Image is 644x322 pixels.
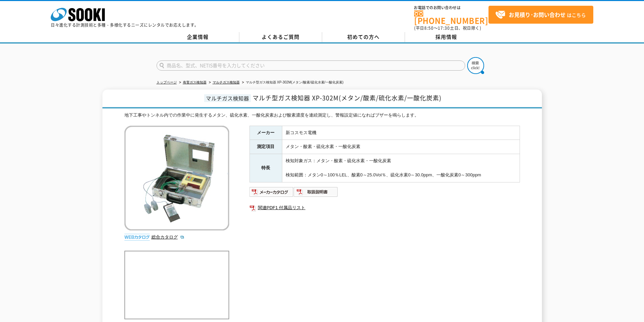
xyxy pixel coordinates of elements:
[294,191,338,196] a: 取扱説明書
[347,33,380,41] span: 初めての方へ
[249,187,294,197] img: メーカーカタログ
[414,25,481,31] span: (平日 ～ 土日、祝日除く)
[249,126,282,140] th: メーカー
[151,234,185,240] a: 総合カタログ
[157,80,177,84] a: トップページ
[253,93,442,102] span: マルチ型ガス検知器 XP-302M(メタン/酸素/硫化水素/一酸化炭素)
[488,6,593,24] a: お見積り･お問い合わせはこちら
[183,80,207,84] a: 有害ガス検知器
[322,32,405,42] a: 初めての方へ
[51,23,199,27] p: 日々進化する計測技術と多種・多様化するニーズにレンタルでお応えします。
[467,57,484,74] img: btn_search.png
[509,10,566,19] strong: お見積り･お問い合わせ
[282,126,520,140] td: 新コスモス電機
[241,79,343,86] li: マルチ型ガス検知器 XP-302M(メタン/酸素/硫化水素/一酸化炭素)
[124,126,229,230] img: マルチ型ガス検知器 XP-302M(メタン/酸素/硫化水素/一酸化炭素)
[405,32,488,42] a: 採用情報
[438,25,450,31] span: 17:30
[424,25,434,31] span: 8:50
[294,187,338,197] img: 取扱説明書
[157,60,465,71] input: 商品名、型式、NETIS番号を入力してください
[239,32,322,42] a: よくあるご質問
[213,80,240,84] a: マルチガス検知器
[204,94,251,102] span: マルチガス検知器
[495,10,586,20] span: はこちら
[157,32,239,42] a: 企業情報
[249,191,294,196] a: メーカーカタログ
[414,6,488,10] span: お電話でのお問い合わせは
[124,112,520,119] div: 地下工事やトンネル内での作業中に発生するメタン、硫化水素、一酸化炭素および酸素濃度を連続測定し、警報設定値になればブザーを鳴らします。
[249,203,520,212] a: 関連PDF1 付属品リスト
[282,154,520,182] td: 検知対象ガス：メタン・酸素・硫化水素・一酸化炭素 検知範囲：メタン0～100％LEL、酸素0～25.0Vol％、硫化水素0～30.0ppm、一酸化炭素0～300ppm
[124,234,150,241] img: webカタログ
[282,140,520,154] td: メタン・酸素・硫化水素・一酸化炭素
[414,10,488,24] a: [PHONE_NUMBER]
[249,140,282,154] th: 測定項目
[249,154,282,182] th: 特長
